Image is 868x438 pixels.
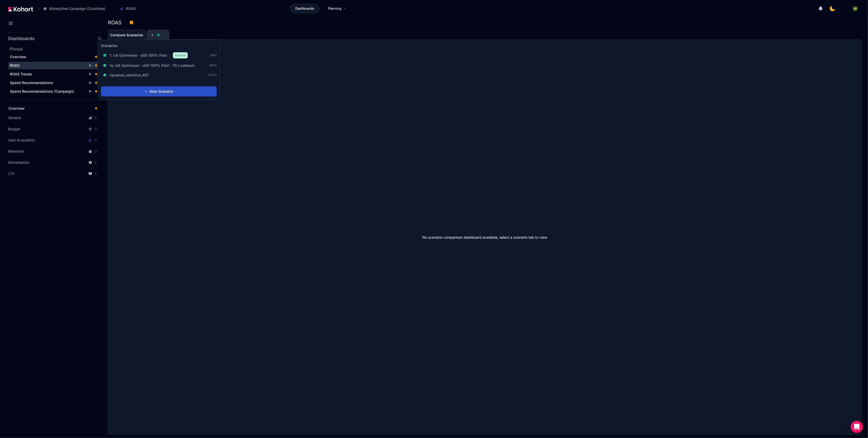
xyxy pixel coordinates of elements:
[10,89,74,93] span: Spend Recommendations (Campaign)
[8,79,100,87] a: Spend Recommendations
[10,55,26,59] span: Overview
[117,4,141,13] button: ROAS
[10,80,53,85] span: Spend Recommendations
[150,89,173,94] span: New Scenario
[108,40,862,435] div: No scenario comparison dashboard available, select a scenario tab to view
[110,53,167,58] span: 1. UA Optimised - d90 100% Paid
[322,4,352,13] a: Planning
[842,6,847,11] img: logo_MoneyTimeLogo_1_20250619094856634230.png
[8,7,33,11] img: Kohort logo
[8,160,30,165] span: Monetisation
[8,53,100,61] a: Overview
[295,6,314,11] span: Dashboards
[10,46,102,52] h2: Pinned
[7,105,100,112] a: Overview
[101,86,217,96] button: New Scenario
[8,88,100,95] a: Spend Recommendations (Campaign)
[108,20,125,25] h3: ROAS
[126,6,136,11] span: ROAS
[8,115,21,120] span: General
[49,6,105,11] span: Moneytime Campaign (Countries)
[8,171,15,176] span: LTV
[112,7,115,11] span: ›
[34,6,39,11] span: /
[210,53,217,57] span: 9816
[110,73,149,78] span: Updated_retention_467
[8,126,20,132] span: Budget
[851,421,863,433] div: Open Intercom Messenger
[101,51,190,60] button: 1. UA Optimised - d90 100% PaidDefault
[10,72,32,76] span: ROAS Trends
[209,63,217,68] span: 9905
[8,149,24,154] span: Retention
[101,61,200,70] button: 1a. UA Optimised - d90 100% Paid - 7D Lookback
[8,70,100,78] a: ROAS Trends
[208,73,217,77] span: 10079
[8,36,35,41] h2: Dashboards
[40,4,111,13] button: Moneytime Campaign (Countries)
[8,106,25,110] span: Overview
[8,62,100,69] a: ROAS
[8,138,35,143] span: User Acquisition
[101,43,117,49] h3: Scenarios
[10,63,20,68] span: ROAS
[328,6,341,11] span: Planning
[110,33,143,37] span: Compare Scenarios
[290,4,319,13] a: Dashboards
[101,71,154,79] button: Updated_retention_467
[173,52,188,58] span: Default
[110,63,195,68] span: 1a. UA Optimised - d90 100% Paid - 7D Lookback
